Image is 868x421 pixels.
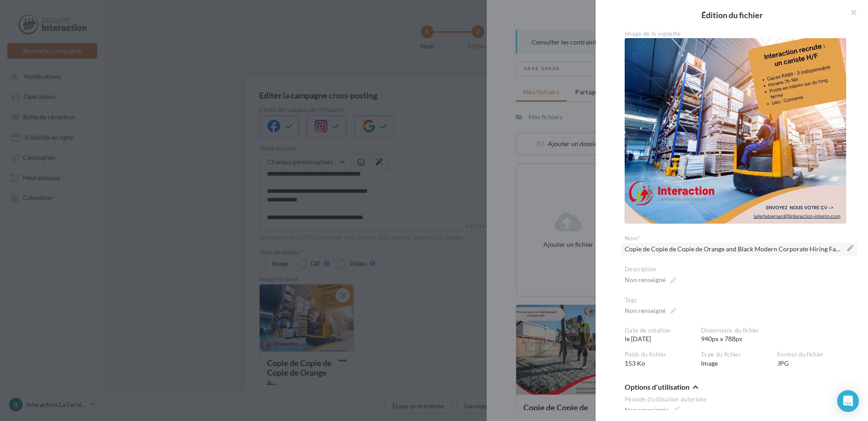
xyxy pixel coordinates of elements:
div: Description [625,265,846,274]
img: Copie de Copie de Copie de Orange and Black Modern Corporate Hiring Facebook Post (4) [625,38,846,224]
div: Date de création [625,327,694,335]
div: Période d’utilisation autorisée [625,396,846,404]
div: Open Intercom Messenger [837,390,859,412]
div: 940px x 788px [701,327,853,344]
div: Dimensions du fichier [701,327,846,335]
div: JPG [777,351,853,368]
div: Image de la vignette [625,30,846,38]
h2: Édition du fichier [610,11,853,19]
div: le [DATE] [625,327,701,344]
div: 153 Ko [625,351,701,368]
button: Options d'utilisation [625,382,698,393]
div: Poids du fichier [625,351,694,359]
span: Options d'utilisation [625,383,690,391]
div: Tags [625,296,846,304]
span: Non renseignée [625,404,680,416]
span: Non renseigné [625,274,676,286]
span: Copie de Copie de Copie de Orange and Black Modern Corporate Hiring Facebook Post (4) [625,243,853,255]
div: Type du fichier [701,351,770,359]
div: Non renseigné [625,306,666,315]
div: Image [701,351,777,368]
div: Format du fichier [777,351,846,359]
